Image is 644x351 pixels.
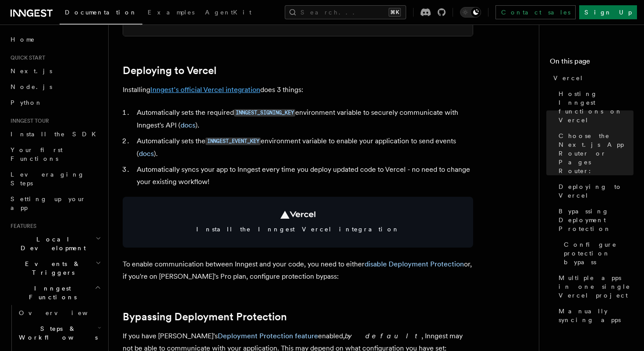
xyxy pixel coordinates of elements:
a: Node.js [7,79,103,95]
code: INNGEST_SIGNING_KEY [234,109,295,117]
a: Choose the Next.js App Router or Pages Router: [555,128,633,179]
a: Next.js [7,63,103,79]
button: Local Development [7,231,103,256]
a: Your first Functions [7,142,103,167]
span: Manually syncing apps [559,307,633,324]
a: Install the Inngest Vercel integration [123,197,473,248]
a: Bypassing Deployment Protection [123,311,287,323]
h4: On this page [550,56,633,70]
a: AgentKit [200,3,257,24]
span: Leveraging Steps [11,171,85,187]
li: Automatically sets the required environment variable to securely communicate with Inngest's API ( ). [134,106,473,131]
a: Vercel [550,70,633,86]
span: Vercel [553,74,584,82]
span: Install the SDK [11,131,101,138]
span: Deploying to Vercel [559,182,633,200]
a: docs [139,149,154,158]
li: Automatically sets the environment variable to enable your application to send events ( ). [134,135,473,160]
span: Features [7,223,36,230]
a: Install the SDK [7,126,103,142]
span: Configure protection bypass [564,240,633,266]
a: Deployment Protection feature [218,332,318,340]
a: Deploying to Vercel [123,64,216,77]
button: Events & Triggers [7,256,103,280]
a: Deploying to Vercel [555,179,633,203]
span: Next.js [11,67,52,74]
span: Node.js [11,83,52,90]
span: Overview [19,309,109,316]
a: Inngest's official Vercel integration [150,85,260,94]
button: Search...⌘K [285,5,406,19]
code: INNGEST_EVENT_KEY [205,138,261,145]
span: AgentKit [205,9,251,16]
button: Inngest Functions [7,280,103,305]
p: Installing does 3 things: [123,84,473,96]
a: Contact sales [495,5,576,19]
a: Python [7,95,103,110]
button: Steps & Workflows [15,321,103,345]
span: Steps & Workflows [15,324,98,342]
a: disable Deployment Protection [364,260,464,268]
span: Inngest Functions [7,284,95,301]
a: Overview [15,305,103,321]
a: Configure protection bypass [560,237,633,270]
a: Multiple apps in one single Vercel project [555,270,633,303]
span: Inngest tour [7,117,49,124]
li: Automatically syncs your app to Inngest every time you deploy updated code to Vercel - no need to... [134,163,473,188]
p: To enable communication between Inngest and your code, you need to either or, if you're on [PERSO... [123,258,473,283]
button: Toggle dark mode [460,7,481,18]
span: Python [11,99,42,106]
em: by default [345,332,421,340]
span: Choose the Next.js App Router or Pages Router: [559,131,633,175]
span: Quick start [7,54,45,61]
a: Bypassing Deployment Protection [555,203,633,237]
span: Multiple apps in one single Vercel project [559,273,633,300]
a: Setting up your app [7,191,103,216]
a: Manually syncing apps [555,303,633,328]
kbd: ⌘K [389,8,401,17]
a: Leveraging Steps [7,167,103,191]
a: Hosting Inngest functions on Vercel [555,86,633,128]
a: INNGEST_EVENT_KEY [205,137,261,145]
a: docs [180,121,195,129]
span: Your first Functions [11,146,63,162]
span: Home [11,35,35,44]
span: Hosting Inngest functions on Vercel [559,89,633,124]
span: Local Development [7,235,96,252]
a: Home [7,32,103,47]
span: Setting up your app [11,195,86,211]
a: Examples [142,3,200,24]
span: Install the Inngest Vercel integration [133,225,463,234]
span: Examples [148,9,195,16]
span: Bypassing Deployment Protection [559,207,633,233]
span: Events & Triggers [7,259,96,277]
a: INNGEST_SIGNING_KEY [234,108,295,117]
a: Sign Up [579,5,637,19]
span: Documentation [65,9,137,16]
a: Documentation [60,3,142,25]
